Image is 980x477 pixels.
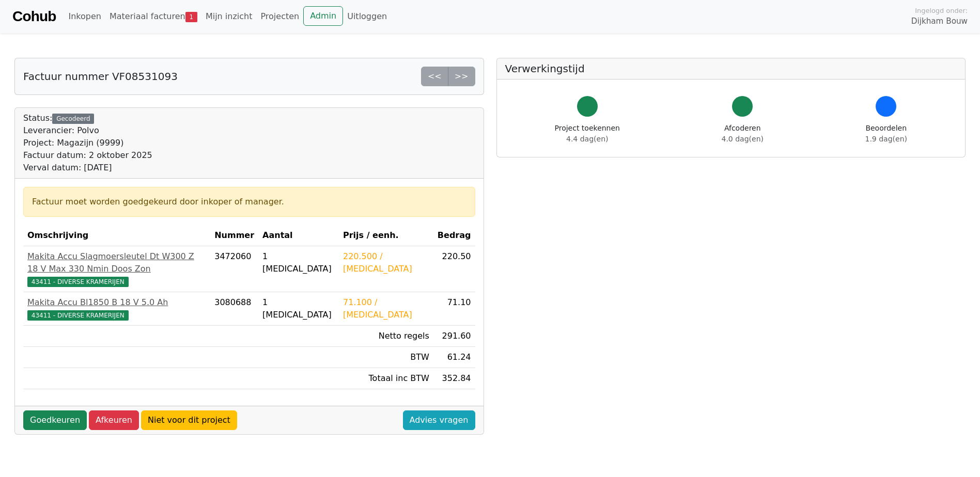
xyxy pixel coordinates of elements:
[343,296,429,321] div: 71.100 / [MEDICAL_DATA]
[555,123,620,145] div: Project toekennen
[23,162,152,174] div: Verval datum: [DATE]
[339,225,433,246] th: Prijs / eenh.
[339,347,433,368] td: BTW
[23,112,152,174] div: Status:
[433,368,475,389] td: 352.84
[210,225,258,246] th: Nummer
[339,326,433,347] td: Netto regels
[52,114,94,124] div: Gecodeerd
[27,250,206,288] a: Makita Accu Slagmoersleutel Dt W300 Z 18 V Max 330 Nmin Doos Zon43411 - DIVERSE KRAMERIJEN
[27,296,206,309] div: Makita Accu Bl1850 B 18 V 5.0 Ah
[23,225,210,246] th: Omschrijving
[343,250,429,275] div: 220.500 / [MEDICAL_DATA]
[343,6,391,27] a: Uitloggen
[911,15,968,27] span: Dijkham Bouw
[722,135,764,143] span: 4.0 dag(en)
[32,196,466,208] div: Factuur moet worden goedgekeurd door inkoper of manager.
[185,12,197,22] span: 1
[23,137,152,149] div: Project: Magazijn (9999)
[27,296,206,321] a: Makita Accu Bl1850 B 18 V 5.0 Ah43411 - DIVERSE KRAMERIJEN
[12,4,56,29] a: Cohub
[23,410,87,430] a: Goedkeuren
[105,6,201,27] a: Materiaal facturen1
[339,368,433,389] td: Totaal inc BTW
[27,310,129,321] span: 43411 - DIVERSE KRAMERIJEN
[89,410,139,430] a: Afkeuren
[258,225,339,246] th: Aantal
[201,6,257,27] a: Mijn inzicht
[23,124,152,137] div: Leverancier: Polvo
[865,123,907,145] div: Beoordelen
[262,250,335,275] div: 1 [MEDICAL_DATA]
[256,6,303,27] a: Projecten
[403,410,475,430] a: Advies vragen
[27,250,206,275] div: Makita Accu Slagmoersleutel Dt W300 Z 18 V Max 330 Nmin Doos Zon
[865,135,907,143] span: 1.9 dag(en)
[433,347,475,368] td: 61.24
[141,410,237,430] a: Niet voor dit project
[23,149,152,162] div: Factuur datum: 2 oktober 2025
[210,292,258,326] td: 3080688
[23,70,178,83] h5: Factuur nummer VF08531093
[210,246,258,292] td: 3472060
[722,123,764,145] div: Afcoderen
[262,296,335,321] div: 1 [MEDICAL_DATA]
[64,6,105,27] a: Inkopen
[433,225,475,246] th: Bedrag
[505,62,957,75] h5: Verwerkingstijd
[566,135,608,143] span: 4.4 dag(en)
[433,326,475,347] td: 291.60
[433,292,475,326] td: 71.10
[915,6,968,15] span: Ingelogd onder:
[433,246,475,292] td: 220.50
[27,277,129,287] span: 43411 - DIVERSE KRAMERIJEN
[303,6,343,26] a: Admin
